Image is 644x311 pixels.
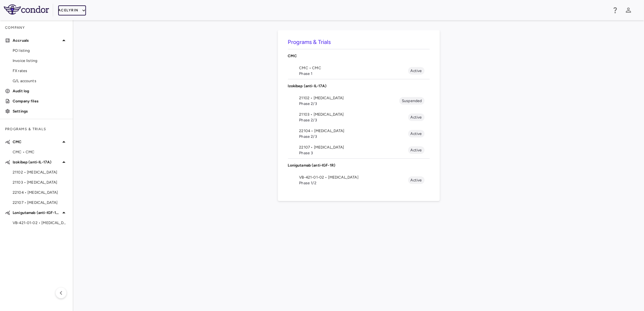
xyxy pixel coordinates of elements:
span: Phase 2/3 [299,101,400,107]
span: G/L accounts [13,78,68,84]
span: PO listing [13,48,68,53]
span: VB-421-01-02 • [MEDICAL_DATA] [299,174,408,180]
p: Lonigutamab (anti-IGF-1R) [13,210,60,216]
span: 21102 • [MEDICAL_DATA] [299,95,400,101]
p: Accruals [13,38,60,43]
div: Lonigutamab (anti-IGF-1R) [288,159,430,172]
span: FX rates [13,68,68,74]
img: logo-full-SnFGN8VE.png [4,4,49,15]
li: CMC • CMCPhase 1Active [288,63,430,79]
p: Lonigutamab (anti-IGF-1R) [288,162,430,168]
h6: Programs & Trials [288,38,430,46]
span: Active [408,68,425,74]
span: VB-421-01-02 • [MEDICAL_DATA] [13,220,68,226]
span: Phase 1/2 [299,180,408,186]
span: Active [408,114,425,120]
span: 21102 • [MEDICAL_DATA] [13,169,68,175]
p: CMC [288,53,430,59]
li: 21103 • [MEDICAL_DATA]Phase 2/3Active [288,109,430,125]
span: 22107 • [MEDICAL_DATA] [299,144,408,150]
li: 22107 • [MEDICAL_DATA]Phase 3Active [288,142,430,158]
div: CMC [288,49,430,63]
span: Phase 2/3 [299,134,408,139]
span: Phase 3 [299,150,408,156]
li: VB-421-01-02 • [MEDICAL_DATA]Phase 1/2Active [288,172,430,188]
span: 21103 • [MEDICAL_DATA] [299,112,408,117]
p: Izokibep (anti-IL-17A) [288,83,430,89]
span: 21103 • [MEDICAL_DATA] [13,180,68,185]
span: 22107 • [MEDICAL_DATA] [13,200,68,205]
span: 22104 • [MEDICAL_DATA] [299,128,408,134]
span: CMC • CMC [299,65,408,71]
span: Phase 2/3 [299,117,408,123]
span: 22104 • [MEDICAL_DATA] [13,190,68,195]
span: Phase 1 [299,71,408,76]
span: Invoice listing [13,58,68,64]
span: Active [408,131,425,137]
li: 21102 • [MEDICAL_DATA]Phase 2/3Suspended [288,93,430,109]
p: Company files [13,98,68,104]
li: 22104 • [MEDICAL_DATA]Phase 2/3Active [288,125,430,142]
p: Izokibep (anti-IL-17A) [13,159,60,165]
p: Audit log [13,88,68,94]
p: CMC [13,139,60,145]
span: Active [408,147,425,153]
span: Active [408,177,425,183]
div: Izokibep (anti-IL-17A) [288,79,430,93]
span: Suspended [399,98,424,104]
p: Settings [13,108,68,114]
span: CMC • CMC [13,149,68,155]
button: Acelyrin [58,5,86,15]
